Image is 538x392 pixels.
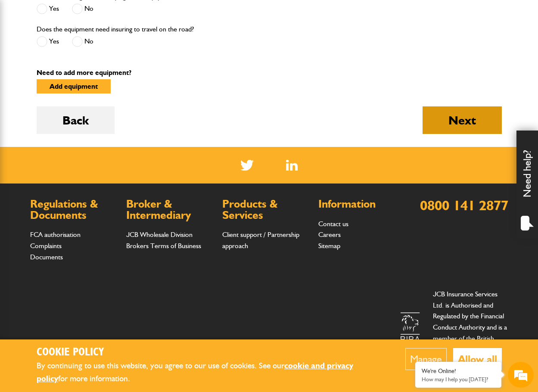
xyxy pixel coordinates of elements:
h2: Cookie Policy [37,346,379,359]
a: FCA authorisation [30,230,81,239]
button: Allow all [453,348,502,370]
a: Client support / Partnership approach [222,230,299,250]
a: Careers [318,230,341,239]
h2: Products & Services [222,199,310,221]
a: Documents [30,253,63,261]
img: Linked In [286,160,298,171]
a: Brokers Terms of Business [126,242,201,250]
a: JCB Wholesale Division [126,230,193,239]
h2: Information [318,199,406,210]
a: cookie and privacy policy [37,361,353,384]
button: Add equipment [37,79,111,93]
p: JCB Insurance Services Ltd. is Authorised and Regulated by the Financial Conduct Authority and is... [433,289,508,366]
div: Need help? [516,131,538,238]
label: No [72,36,93,47]
label: Yes [37,36,59,47]
label: Does the equipment need insuring to travel on the road? [37,26,194,33]
div: We're Online! [422,367,495,375]
button: Back [37,106,115,134]
p: By continuing to use this website, you agree to our use of cookies. See our for more information. [37,359,379,386]
a: Contact us [318,220,348,228]
button: Next [423,106,502,134]
a: Complaints [30,242,62,250]
img: Twitter [240,160,254,171]
label: No [72,3,93,14]
p: Need to add more equipment? [37,69,502,76]
h2: Regulations & Documents [30,199,118,221]
p: How may I help you today? [422,376,495,383]
label: Yes [37,3,59,14]
a: Sitemap [318,242,340,250]
button: Manage [405,348,447,370]
a: 0800 141 2877 [420,197,508,214]
a: LinkedIn [286,160,298,171]
h2: Broker & Intermediary [126,199,214,221]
